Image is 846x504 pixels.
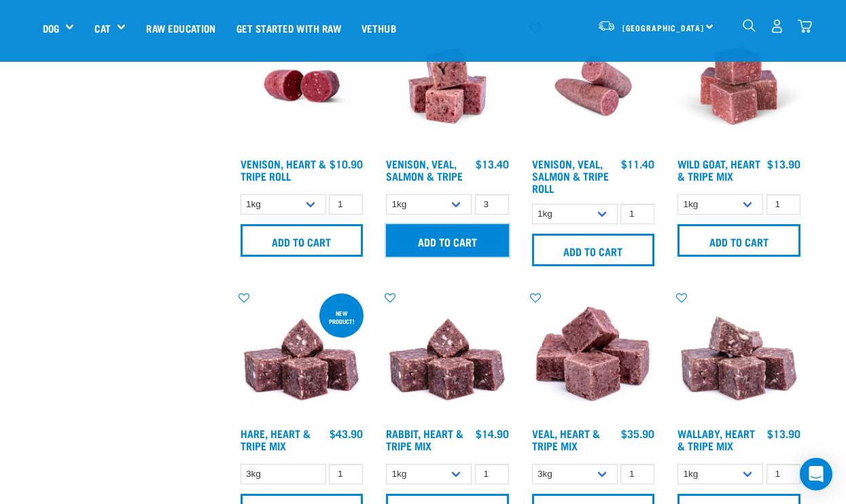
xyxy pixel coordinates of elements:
[677,430,755,448] a: Wallaby, Heart & Tripe Mix
[800,458,832,490] div: Open Intercom Messenger
[237,291,367,420] img: 1175 Rabbit Heart Tripe Mix 01
[620,204,654,225] input: 1
[677,224,800,257] input: Add to cart
[43,20,59,36] a: Dog
[532,160,609,191] a: Venison, Veal, Salmon & Tripe Roll
[476,427,509,439] div: $14.90
[475,464,509,485] input: 1
[475,194,509,215] input: 1
[386,430,463,448] a: Rabbit, Heart & Tripe Mix
[770,19,784,33] img: user.png
[383,291,512,420] img: 1175 Rabbit Heart Tripe Mix 01
[532,430,600,448] a: Veal, Heart & Tripe Mix
[674,291,804,420] img: 1174 Wallaby Heart Tripe Mix 01
[532,234,655,266] input: Add to cart
[529,21,658,151] img: Venison Veal Salmon Tripe 1651
[319,303,364,331] div: new product!
[621,427,654,439] div: $35.90
[241,430,311,448] a: Hare, Heart & Tripe Mix
[798,19,812,33] img: home-icon@2x.png
[226,1,351,55] a: Get started with Raw
[136,1,226,55] a: Raw Education
[529,291,658,420] img: Cubes
[386,160,463,179] a: Venison, Veal, Salmon & Tripe
[766,464,800,485] input: 1
[237,21,367,151] img: Raw Essentials Venison Heart & Tripe Hypoallergenic Raw Pet Food Bulk Roll Unwrapped
[743,19,756,32] img: home-icon-1@2x.png
[386,224,509,257] input: Add to cart
[767,427,800,439] div: $13.90
[674,21,804,151] img: Goat Heart Tripe 8451
[94,20,110,36] a: Cat
[241,224,364,257] input: Add to cart
[241,160,326,179] a: Venison, Heart & Tripe Roll
[677,160,760,179] a: Wild Goat, Heart & Tripe Mix
[620,464,654,485] input: 1
[383,21,512,151] img: Venison Veal Salmon Tripe 1621
[329,194,363,215] input: 1
[329,464,363,485] input: 1
[330,158,363,170] div: $10.90
[622,25,705,30] span: [GEOGRAPHIC_DATA]
[767,158,800,170] div: $13.90
[766,194,800,215] input: 1
[621,158,654,170] div: $11.40
[351,1,406,55] a: Vethub
[476,158,509,170] div: $13.40
[330,427,363,439] div: $43.90
[597,20,616,32] img: van-moving.png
